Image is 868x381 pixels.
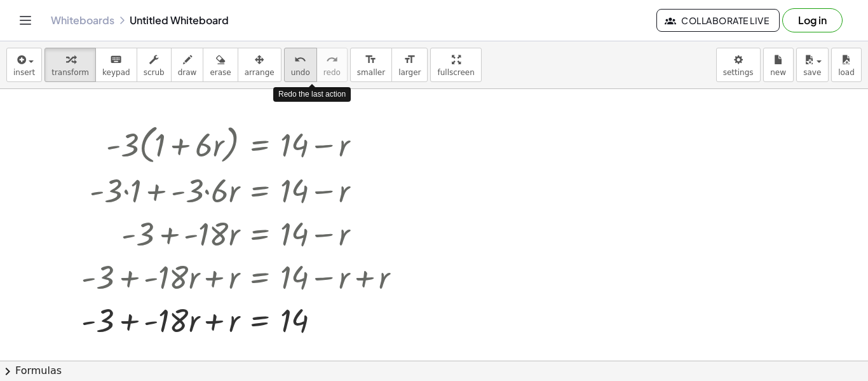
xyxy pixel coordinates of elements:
[831,48,862,82] button: load
[284,48,317,82] button: undoundo
[316,48,348,82] button: redoredo
[15,10,36,31] button: Toggle navigation
[51,68,89,77] span: transform
[782,8,843,32] button: Log in
[51,14,114,27] a: Whiteboards
[667,15,769,26] span: Collaborate Live
[796,48,829,82] button: save
[391,48,428,82] button: format_sizelarger
[95,48,137,82] button: keyboardkeypad
[656,9,780,32] button: Collaborate Live
[171,48,204,82] button: draw
[203,48,238,82] button: erase
[210,68,231,77] span: erase
[273,87,351,102] div: Redo the last action
[6,48,42,82] button: insert
[403,52,416,67] i: format_size
[245,68,275,77] span: arrange
[294,52,306,67] i: undo
[398,68,421,77] span: larger
[13,68,35,77] span: insert
[323,68,341,77] span: redo
[238,48,281,82] button: arrange
[144,68,165,77] span: scrub
[365,52,377,67] i: format_size
[803,68,821,77] span: save
[357,68,385,77] span: smaller
[326,52,338,67] i: redo
[350,48,392,82] button: format_sizesmaller
[137,48,172,82] button: scrub
[44,48,96,82] button: transform
[716,48,761,82] button: settings
[102,68,130,77] span: keypad
[838,68,855,77] span: load
[437,68,474,77] span: fullscreen
[430,48,481,82] button: fullscreen
[763,48,794,82] button: new
[110,52,122,67] i: keyboard
[770,68,786,77] span: new
[291,68,310,77] span: undo
[178,68,197,77] span: draw
[723,68,754,77] span: settings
